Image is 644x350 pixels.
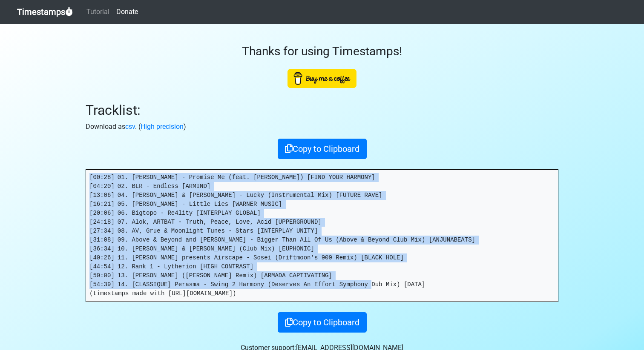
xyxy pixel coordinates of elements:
[83,3,113,20] a: Tutorial
[17,3,73,20] a: Timestamps
[86,44,558,59] h3: Thanks for using Timestamps!
[278,312,367,333] button: Copy to Clipboard
[141,122,184,131] a: High precision
[86,122,558,132] p: Download as . ( )
[287,69,356,88] img: Buy Me A Coffee
[125,122,135,131] a: csv
[86,102,558,118] h2: Tracklist:
[113,3,141,20] a: Donate
[278,139,367,159] button: Copy to Clipboard
[86,170,558,302] pre: [00:28] 01. [PERSON_NAME] - Promise Me (feat. [PERSON_NAME]) [FIND YOUR HARMONY] [04:20] 02. BLR ...
[601,307,634,340] iframe: Drift Widget Chat Controller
